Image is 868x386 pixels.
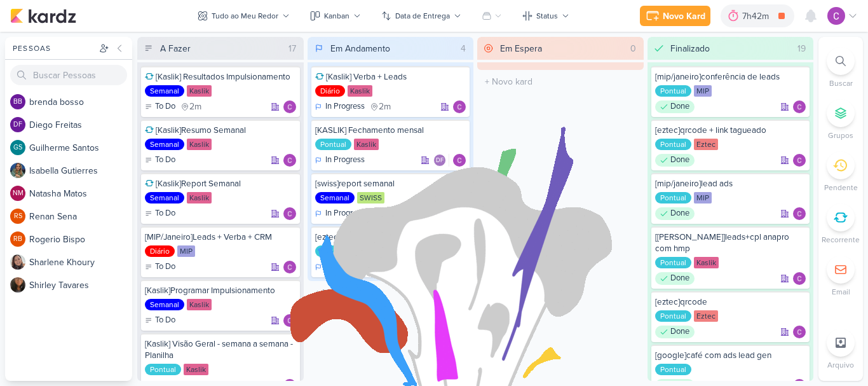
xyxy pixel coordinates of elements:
[283,314,296,327] img: Carlos Lima
[29,210,132,223] div: R e n a n S e n a
[310,284,471,302] input: + Novo kard
[655,207,695,220] div: Done
[283,100,296,113] div: Responsável: Carlos Lima
[655,272,695,285] div: Done
[655,154,695,167] div: Done
[793,272,806,285] div: Responsável: Carlos Lima
[655,178,806,190] div: [mip/janeiro]lead ads
[818,47,863,89] li: Ctrl + F
[655,71,806,83] div: [mip/janeiro]conferência de leads
[13,236,22,243] p: RB
[655,310,691,322] div: Pontual
[283,42,301,55] div: 17
[325,100,365,113] p: In Progress
[315,192,355,203] div: Semanal
[145,125,296,136] div: [Kaslik]Resumo Semanal
[160,42,191,55] div: A Fazer
[670,154,689,167] p: Done
[189,102,201,111] span: 2m
[145,261,175,273] div: To Do
[315,100,365,113] div: In Progress
[453,207,466,220] div: Responsável: Carlos Lima
[357,192,384,203] div: SWISS
[145,139,184,150] div: Semanal
[145,207,175,220] div: To Do
[742,10,773,23] div: 7h42m
[13,144,22,151] p: GS
[793,207,806,220] div: Responsável: Carlos Lima
[315,71,466,83] div: [Kaslik] Verba + Leads
[315,139,351,150] div: Pontual
[325,207,365,220] p: In Progress
[315,207,365,220] div: In Progress
[145,85,184,97] div: Semanal
[283,154,296,167] img: Carlos Lima
[145,71,296,83] div: [Kaslik] Resultados Impulsionamento
[187,85,212,97] div: Kaslik
[283,261,296,273] img: Carlos Lima
[655,350,806,361] div: [google]café com ads lead gen
[10,8,76,24] img: kardz.app
[145,285,296,296] div: [Kaslik]Programar Impulsionamento
[10,140,25,155] div: Guilherme Santos
[793,100,806,113] img: Carlos Lima
[145,100,175,113] div: To Do
[29,279,132,292] div: S h i r l e y T a v a r e s
[315,261,365,273] div: In Progress
[354,245,378,257] div: Eztec
[283,100,296,113] img: Carlos Lima
[10,254,25,270] img: Sharlene Khoury
[793,272,806,285] img: Carlos Lima
[155,154,175,167] p: To Do
[655,364,691,375] div: Pontual
[315,125,466,136] div: [KASLIK] Fechamento mensal
[670,207,689,220] p: Done
[315,245,351,257] div: Pontual
[670,272,689,285] p: Done
[453,207,466,220] img: Carlos Lima
[187,139,212,150] div: Kaslik
[827,359,854,371] p: Arquivo
[29,187,132,200] div: N a t a s h a M a t o s
[640,6,710,26] button: Novo Kard
[29,141,132,155] div: G u i l h e r m e S a n t o s
[315,154,365,167] div: In Progress
[655,139,691,150] div: Pontual
[325,261,365,273] p: In Progress
[29,118,132,132] div: D i e g o F r e i t a s
[453,261,466,273] div: Responsável: Carlos Lima
[670,100,689,113] p: Done
[155,100,175,113] p: To Do
[655,85,691,97] div: Pontual
[187,299,212,310] div: Kaslik
[187,192,212,203] div: Kaslik
[694,85,712,97] div: MIP
[13,99,22,106] p: bb
[14,213,22,220] p: RS
[315,231,466,243] div: [eztec]relatório qrcode ga4
[793,100,806,113] div: Responsável: Carlos Lima
[13,121,22,128] p: DF
[832,286,850,298] p: Email
[10,186,25,201] div: Natasha Matos
[480,72,641,91] input: + Novo kard
[29,95,132,109] div: b r e n d a b o s s o
[354,139,379,150] div: Kaslik
[625,42,641,55] div: 0
[370,100,391,113] div: último check-in há 2 meses
[670,326,689,338] p: Done
[283,207,296,220] div: Responsável: Carlos Lima
[827,7,845,25] img: Carlos Lima
[155,207,175,220] p: To Do
[10,231,25,247] div: Rogerio Bispo
[325,154,365,167] p: In Progress
[10,65,127,85] input: Buscar Pessoas
[145,178,296,190] div: [Kaslik]Report Semanal
[670,42,710,55] div: Finalizado
[694,310,718,322] div: Eztec
[433,154,446,167] div: Diego Freitas
[315,85,345,97] div: Diário
[663,10,705,23] div: Novo Kard
[433,154,449,167] div: Colaboradores: Diego Freitas
[379,102,391,111] span: 2m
